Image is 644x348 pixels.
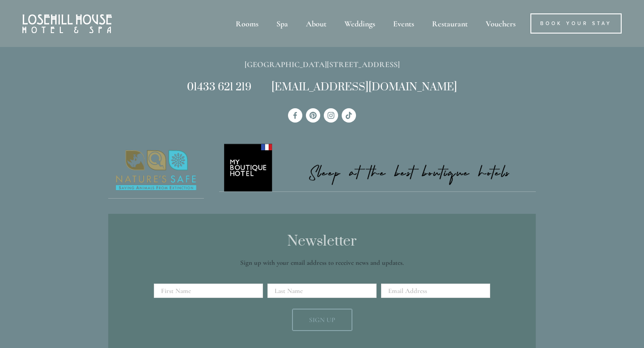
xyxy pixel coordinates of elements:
[267,284,377,298] input: Last Name
[336,13,383,34] div: Weddings
[157,257,487,268] p: Sign up with your email address to receive news and updates.
[478,13,524,34] a: Vouchers
[424,13,476,34] div: Restaurant
[324,108,338,123] a: Instagram
[108,142,204,199] img: Nature's Safe - Logo
[154,284,263,298] input: First Name
[530,13,622,34] a: Book Your Stay
[288,108,302,123] a: Losehill House Hotel & Spa
[306,108,320,123] a: Pinterest
[298,13,335,34] div: About
[108,58,536,72] p: [GEOGRAPHIC_DATA][STREET_ADDRESS]
[292,309,352,331] button: Sign Up
[157,233,487,250] h2: Newsletter
[187,81,251,94] a: 01433 621 219
[219,142,536,192] a: My Boutique Hotel - Logo
[381,284,490,298] input: Email Address
[219,142,536,192] img: My Boutique Hotel - Logo
[342,108,356,123] a: TikTok
[228,13,267,34] div: Rooms
[22,14,112,33] img: Losehill House
[271,81,457,94] a: [EMAIL_ADDRESS][DOMAIN_NAME]
[268,13,296,34] div: Spa
[309,316,335,324] span: Sign Up
[385,13,422,34] div: Events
